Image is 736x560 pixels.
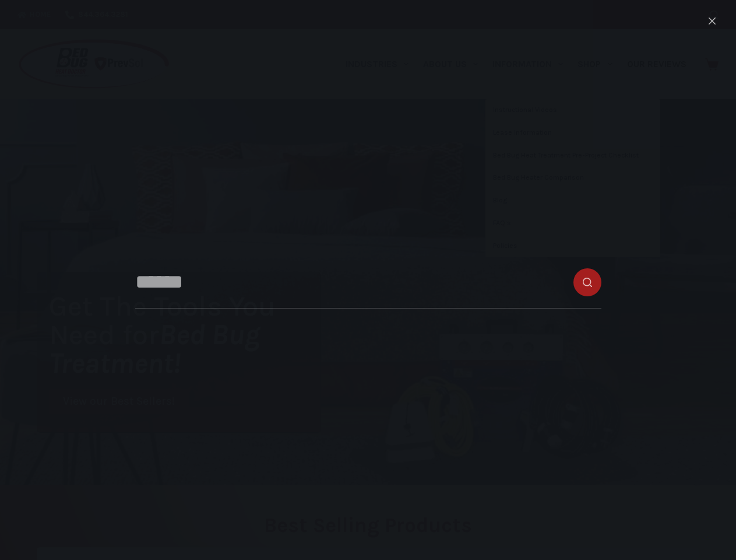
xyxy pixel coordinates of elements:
[485,212,660,235] a: FAQ’s
[485,145,660,167] a: Bed Bug Heat Treatment Pre-Project Checklist
[485,99,660,121] a: Instructional Videos
[571,29,619,99] a: Shop
[63,396,175,407] span: View our Best Sellers!
[17,38,170,90] img: Prevsol/Bed Bug Heat Doctor
[619,29,693,99] a: Our Reviews
[485,235,660,257] a: Policies
[710,10,719,19] button: Search
[49,292,321,377] h1: Get The Tools You Need for
[338,29,693,99] nav: Primary
[485,167,660,189] a: Bed Bug Heater Comparison
[485,190,660,212] a: Blog
[415,29,485,99] a: About Us
[49,389,189,414] a: View our Best Sellers!
[485,29,571,99] a: Information
[485,122,660,144] a: Lease Information
[37,515,699,535] h2: Best Selling Products
[49,318,260,380] i: Bed Bug Treatment!
[338,29,415,99] a: Industries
